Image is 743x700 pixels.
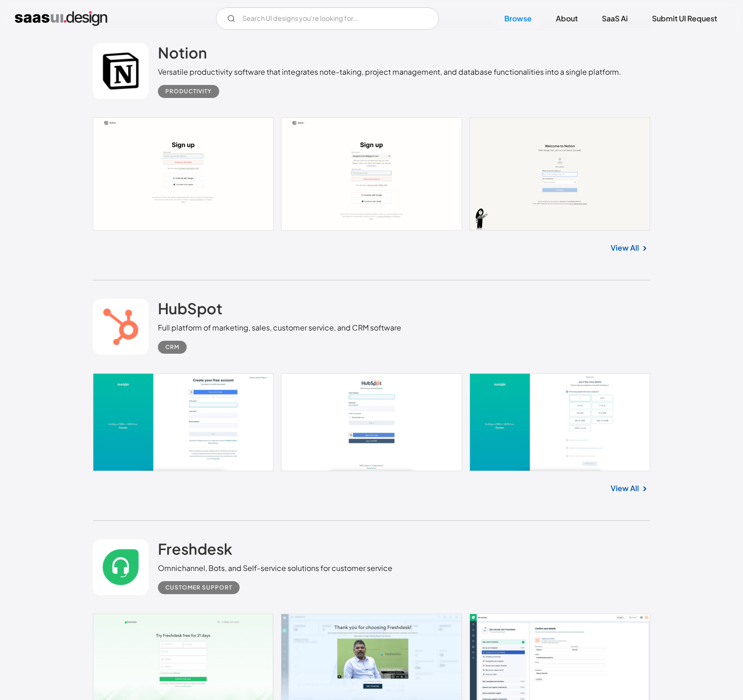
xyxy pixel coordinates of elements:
input: Search UI designs you're looking for... [216,7,439,30]
a: Freshdesk [158,539,232,563]
a: Notion [158,43,207,66]
a: About [545,8,589,29]
a: View All [611,483,639,494]
div: Full platform of marketing, sales, customer service, and CRM software [158,322,401,333]
a: View All [611,242,639,253]
a: Submit UI Request [641,8,728,29]
a: HubSpot [158,299,222,322]
h2: Notion [158,43,207,62]
a: SaaS Ai [591,8,639,29]
div: CRM [165,342,179,353]
h2: HubSpot [158,299,222,318]
form: Email Form [216,7,439,30]
a: home [15,11,107,26]
div: Versatile productivity software that integrates note-taking, project management, and database fun... [158,66,621,78]
div: Customer Support [165,582,232,593]
a: Browse [493,8,543,29]
div: Productivity [165,86,212,97]
h2: Freshdesk [158,539,232,558]
div: Omnichannel, Bots, and Self-service solutions for customer service [158,563,392,574]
